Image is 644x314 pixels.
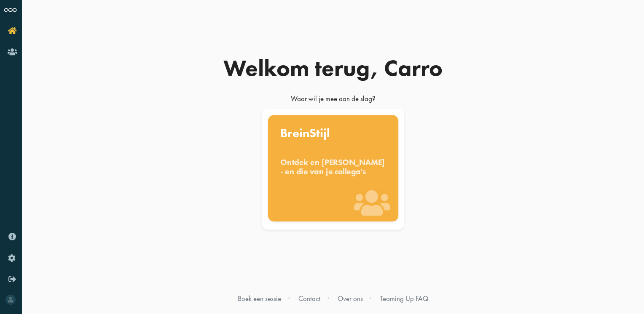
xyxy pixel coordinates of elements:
[269,117,397,222] a: BreinStijl Ontdek en [PERSON_NAME] - en die van je collega's
[298,294,320,303] a: Contact
[280,157,386,176] div: Ontdek en [PERSON_NAME] - en die van je collega's
[238,294,281,303] a: Boek een sessie
[380,294,428,303] a: Teaming Up FAQ
[131,57,535,80] div: Welkom terug, Carro
[280,127,386,139] div: BreinStijl
[131,94,535,107] div: Waar wil je mee aan de slag?
[338,294,363,303] a: Over ons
